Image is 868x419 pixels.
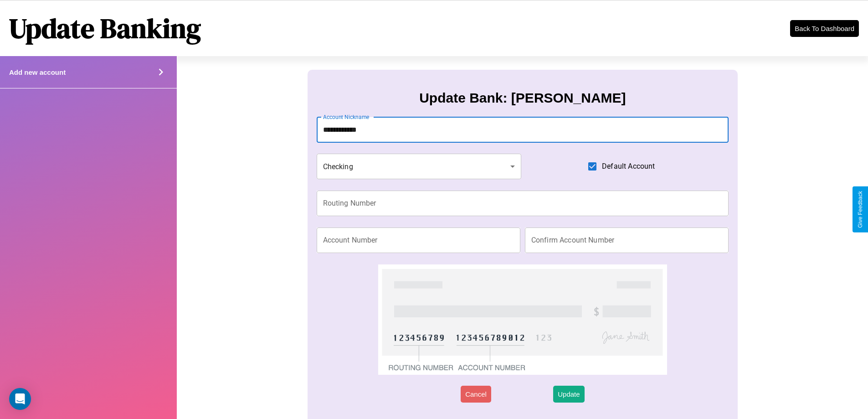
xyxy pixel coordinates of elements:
div: Give Feedback [857,191,863,228]
h3: Update Bank: [PERSON_NAME] [419,90,626,106]
div: Open Intercom Messenger [9,388,31,410]
h1: Update Banking [9,10,201,47]
label: Account Nickname [323,113,370,121]
div: Checking [317,154,522,179]
button: Cancel [461,386,491,403]
button: Back To Dashboard [790,20,859,37]
img: check [378,264,667,375]
span: Default Account [602,161,655,172]
button: Update [553,386,584,403]
h4: Add new account [9,68,66,76]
